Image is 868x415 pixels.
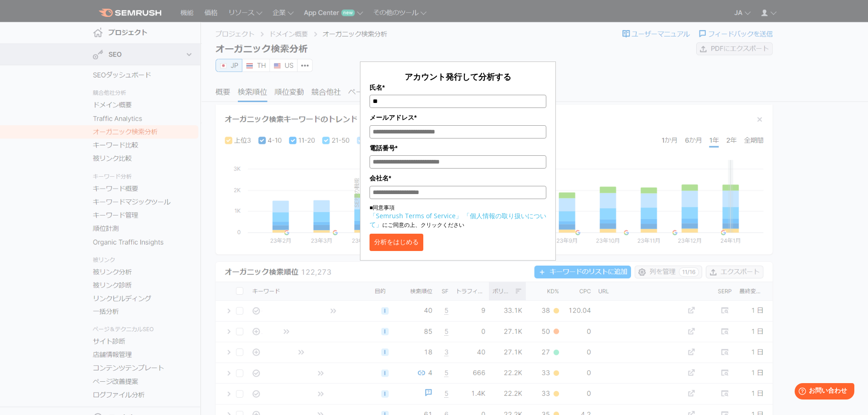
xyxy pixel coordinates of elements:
[370,143,546,153] label: 電話番号*
[787,379,858,405] iframe: Help widget launcher
[370,234,423,251] button: 分析をはじめる
[370,113,546,123] label: メールアドレス*
[370,211,546,229] a: 「個人情報の取り扱いについて」
[405,71,511,82] span: アカウント発行して分析する
[370,204,546,229] p: ■同意事項 にご同意の上、クリックください
[370,211,462,220] a: 「Semrush Terms of Service」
